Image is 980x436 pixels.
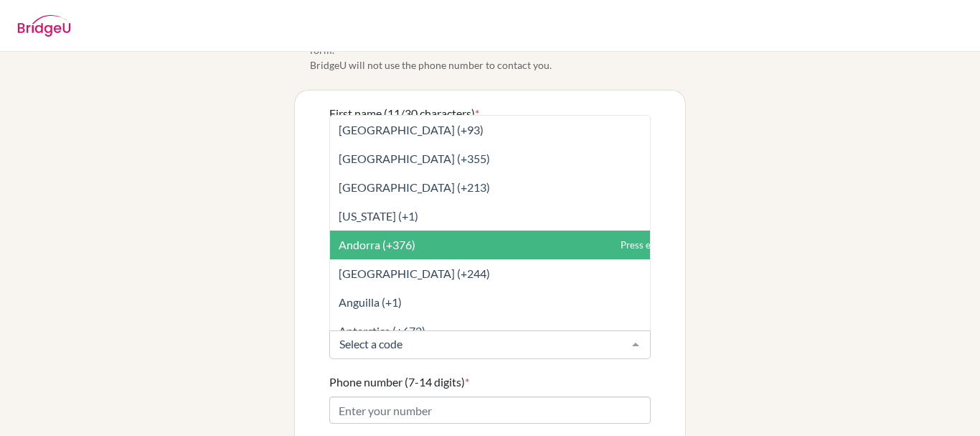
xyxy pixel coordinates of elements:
span: [GEOGRAPHIC_DATA] (+93) [339,123,484,136]
span: [GEOGRAPHIC_DATA] (+213) [339,180,490,194]
span: Antarctica (+672) [339,324,425,338]
span: [GEOGRAPHIC_DATA] (+355) [339,152,490,165]
label: First name (11/30 characters) [329,105,479,122]
span: Andorra (+376) [339,238,415,251]
img: BridgeU logo [17,15,71,37]
span: [US_STATE] (+1) [339,209,418,223]
input: Select a code [336,337,621,351]
span: Anguilla (+1) [339,295,402,309]
label: Phone number (7-14 digits) [329,374,469,391]
input: Enter your number [329,396,651,424]
span: [GEOGRAPHIC_DATA] (+244) [339,266,490,280]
